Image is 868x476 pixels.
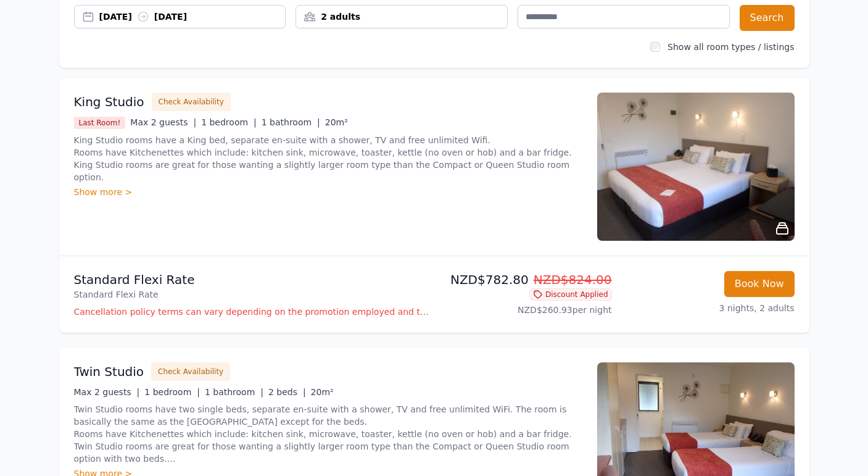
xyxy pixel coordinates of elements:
span: Last Room! [74,117,126,129]
span: Discount Applied [529,288,612,301]
div: 2 adults [296,10,507,23]
span: 1 bathroom | [262,117,320,127]
button: Check Availability [152,93,231,111]
span: Max 2 guests | [74,387,140,397]
p: 3 nights, 2 adults [622,302,795,314]
button: Check Availability [151,362,230,381]
label: Show all room types / listings [668,42,794,52]
p: Cancellation policy terms can vary depending on the promotion employed and the time of stay of th... [74,306,429,318]
p: NZD$782.80 [439,271,612,288]
div: [DATE] [DATE] [99,10,286,23]
p: King Studio rooms have a King bed, separate en-suite with a shower, TV and free unlimited Wifi. R... [74,134,582,183]
h3: Twin Studio [74,363,144,380]
p: Standard Flexi Rate [74,271,429,288]
p: NZD$260.93 per night [439,304,612,316]
div: Show more > [74,186,582,198]
h3: King Studio [74,93,144,111]
span: 20m² [311,387,334,397]
span: 1 bedroom | [144,387,200,397]
button: Book Now [724,271,795,297]
span: Max 2 guests | [130,117,196,127]
span: 2 beds | [268,387,306,397]
span: NZD$824.00 [534,272,612,287]
button: Search [740,5,795,31]
span: 1 bedroom | [201,117,257,127]
p: Twin Studio rooms have two single beds, separate en-suite with a shower, TV and free unlimited Wi... [74,403,582,465]
p: Standard Flexi Rate [74,288,429,301]
span: 20m² [325,117,348,127]
span: 1 bathroom | [205,387,263,397]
